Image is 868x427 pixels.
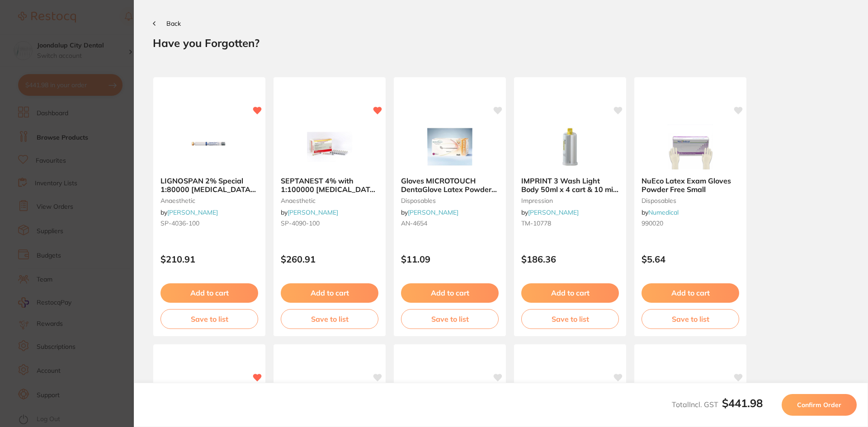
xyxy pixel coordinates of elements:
p: $260.91 [281,254,378,264]
span: by [521,208,579,216]
a: Numedical [648,208,679,216]
small: AN-4654 [401,220,499,227]
button: Add to cart [521,283,619,302]
img: LIGNOSPAN 2% Special 1:80000 adrenalin 2.2ml 2xBox 50 Blue [180,124,239,169]
small: disposables [642,197,739,204]
small: anaesthetic [281,197,378,204]
button: Add to cart [401,283,499,302]
b: NuEco Latex Exam Gloves Powder Free Small [642,177,739,193]
button: Add to cart [642,283,739,302]
small: SP-4036-100 [160,220,258,227]
small: TM-10778 [521,220,619,227]
button: Add to cart [281,283,378,302]
span: Total Incl. GST [672,400,763,409]
span: Back [166,19,181,28]
b: $441.98 [722,396,763,410]
p: $11.09 [401,254,499,264]
button: Add to cart [160,283,258,302]
img: SEPTANEST 4% with 1:100000 adrenalin 2.2ml 2xBox 50 GOLD [300,124,359,169]
small: SP-4090-100 [281,220,378,227]
small: 990020 [642,220,739,227]
b: IMPRINT 3 Wash Light Body 50ml x 4 cart & 10 mix tips [521,177,619,193]
p: $186.36 [521,254,619,264]
a: [PERSON_NAME] [167,208,218,216]
button: Back [153,20,181,27]
button: Save to list [281,309,378,329]
small: disposables [401,197,499,204]
button: Save to list [521,309,619,329]
span: Confirm Order [797,401,841,409]
small: impression [521,197,619,204]
img: IMPRINT 3 Wash Light Body 50ml x 4 cart & 10 mix tips [541,124,599,169]
p: $210.91 [160,254,258,264]
a: [PERSON_NAME] [528,208,579,216]
span: by [642,208,679,216]
a: [PERSON_NAME] [408,208,458,216]
b: LIGNOSPAN 2% Special 1:80000 adrenalin 2.2ml 2xBox 50 Blue [160,177,258,193]
h2: Have you Forgotten? [153,36,849,50]
button: Confirm Order [782,394,857,416]
p: $5.64 [642,254,739,264]
small: anaesthetic [160,197,258,204]
b: Gloves MICROTOUCH DentaGlove Latex Powder Free Small x 100 [401,177,499,193]
button: Save to list [160,309,258,329]
img: Gloves MICROTOUCH DentaGlove Latex Powder Free Small x 100 [420,124,479,169]
button: Save to list [642,309,739,329]
button: Save to list [401,309,499,329]
b: SEPTANEST 4% with 1:100000 adrenalin 2.2ml 2xBox 50 GOLD [281,177,378,193]
a: [PERSON_NAME] [288,208,338,216]
span: by [401,208,458,216]
img: NuEco Latex Exam Gloves Powder Free Small [661,124,720,169]
span: by [160,208,218,216]
span: by [281,208,338,216]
